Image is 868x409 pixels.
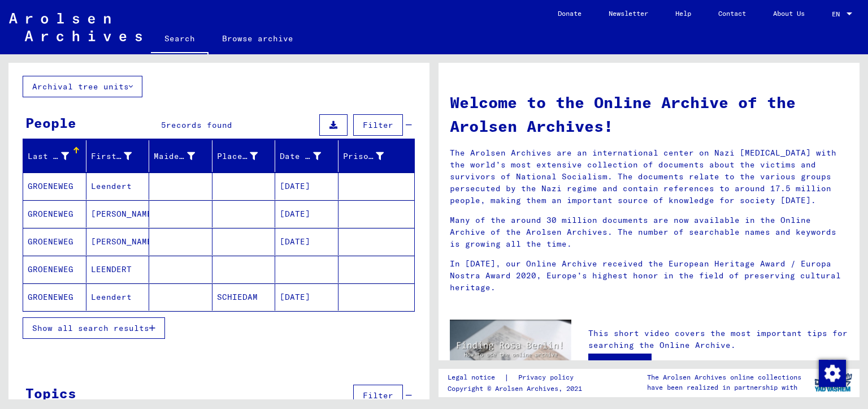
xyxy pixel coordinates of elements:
div: | [448,372,587,384]
img: video.jpg [450,320,571,386]
div: Maiden Name [154,150,195,162]
a: Legal notice [448,372,504,384]
span: Filter [363,390,393,401]
a: Search [151,25,209,54]
div: Last Name [28,150,69,162]
mat-header-cell: Maiden Name [149,140,212,172]
div: Topics [25,383,76,403]
div: Prisoner # [343,150,384,162]
p: have been realized in partnership with [647,382,801,393]
span: EN [832,10,844,18]
mat-cell: Leendert [86,283,150,311]
span: Show all search results [32,323,149,333]
img: Change consent [819,360,846,387]
p: Many of the around 30 million documents are now available in the Online Archive of the Arolsen Ar... [450,214,848,250]
button: Archival tree units [23,76,142,97]
img: yv_logo.png [812,368,854,397]
div: Place of Birth [217,147,275,165]
mat-cell: [DATE] [275,200,338,227]
mat-header-cell: Last Name [23,140,86,172]
a: Open video [588,354,652,376]
button: Show all search results [23,317,165,339]
button: Filter [353,385,403,406]
div: People [25,113,76,133]
mat-cell: [DATE] [275,283,338,311]
div: First Name [91,150,132,162]
mat-cell: [DATE] [275,228,338,255]
p: The Arolsen Archives are an international center on Nazi [MEDICAL_DATA] with the world’s most ext... [450,147,848,206]
mat-cell: Leendert [86,173,150,200]
div: Maiden Name [154,147,212,165]
mat-cell: GROENEWEG [23,200,86,227]
a: Browse archive [209,25,307,52]
img: Arolsen_neg.svg [9,13,142,41]
mat-cell: [PERSON_NAME] [86,228,150,255]
mat-cell: [PERSON_NAME] [86,200,150,227]
div: Place of Birth [217,150,258,162]
mat-header-cell: Place of Birth [212,140,276,172]
div: Prisoner # [343,147,401,165]
span: 5 [161,120,166,130]
span: Filter [363,120,393,130]
h1: Welcome to the Online Archive of the Arolsen Archives! [450,91,848,138]
mat-header-cell: Date of Birth [275,140,338,172]
mat-cell: SCHIEDAM [212,283,276,311]
mat-cell: GROENEWEG [23,173,86,200]
mat-cell: GROENEWEG [23,228,86,255]
p: Copyright © Arolsen Archives, 2021 [448,384,587,394]
p: In [DATE], our Online Archive received the European Heritage Award / Europa Nostra Award 2020, Eu... [450,258,848,294]
button: Filter [353,114,403,136]
mat-header-cell: Prisoner # [338,140,415,172]
span: records found [166,120,232,130]
a: Privacy policy [509,372,587,384]
div: Date of Birth [280,150,321,162]
mat-header-cell: First Name [86,140,150,172]
mat-cell: GROENEWEG [23,283,86,311]
mat-cell: LEENDERT [86,256,150,283]
div: Date of Birth [280,147,338,165]
mat-cell: GROENEWEG [23,256,86,283]
mat-cell: [DATE] [275,173,338,200]
p: This short video covers the most important tips for searching the Online Archive. [588,328,848,351]
div: First Name [91,147,149,165]
p: The Arolsen Archives online collections [647,372,801,382]
div: Last Name [28,147,86,165]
